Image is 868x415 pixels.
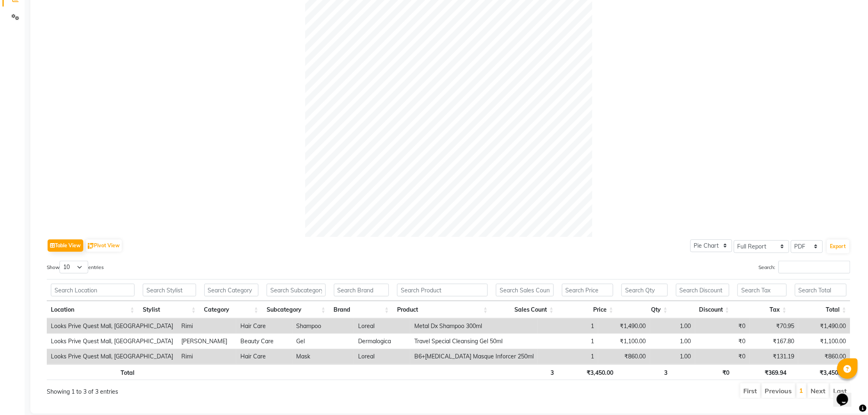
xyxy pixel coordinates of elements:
[617,301,672,319] th: Qty: activate to sort column ascending
[334,284,389,296] input: Search Brand
[200,301,263,319] th: Category: activate to sort column ascending
[733,364,790,380] th: ₹369.94
[695,349,750,364] td: ₹0
[330,301,393,319] th: Brand: activate to sort column ascending
[598,349,650,364] td: ₹860.00
[354,319,411,334] td: Loreal
[738,284,786,296] input: Search Tax
[562,284,614,296] input: Search Price
[798,319,850,334] td: ₹1,490.00
[650,334,695,349] td: 1.00
[88,243,94,249] img: pivot.png
[263,301,330,319] th: Subcategory: activate to sort column ascending
[354,349,411,364] td: Loreal
[496,284,554,296] input: Search Sales Count
[834,382,860,407] iframe: chat widget
[47,349,177,364] td: Looks Prive Quest Mall, [GEOGRAPHIC_DATA]
[143,284,196,296] input: Search Stylist
[410,334,538,349] td: Travel Special Cleansing Gel 50ml
[621,284,667,296] input: Search Qty
[650,349,695,364] td: 1.00
[791,364,851,380] th: ₹3,450.00
[51,284,135,296] input: Search Location
[267,284,326,296] input: Search Subcategory
[393,301,492,319] th: Product: activate to sort column ascending
[86,239,122,252] button: Pivot View
[798,334,850,349] td: ₹1,100.00
[750,349,799,364] td: ₹131.19
[177,319,236,334] td: Rimi
[292,334,354,349] td: Gel
[759,261,850,274] label: Search:
[779,261,850,274] input: Search:
[397,284,488,296] input: Search Product
[292,349,354,364] td: Mask
[676,284,730,296] input: Search Discount
[558,364,618,380] th: ₹3,450.00
[47,319,177,334] td: Looks Prive Quest Mall, [GEOGRAPHIC_DATA]
[795,284,847,296] input: Search Total
[538,319,598,334] td: 1
[204,284,259,296] input: Search Category
[695,319,750,334] td: ₹0
[59,261,88,274] select: Showentries
[598,319,650,334] td: ₹1,490.00
[617,364,672,380] th: 3
[177,334,236,349] td: [PERSON_NAME]
[410,319,538,334] td: Metal Dx Shampoo 300ml
[791,301,851,319] th: Total: activate to sort column ascending
[410,349,538,364] td: B6+[MEDICAL_DATA] Masque Inforcer 250ml
[798,349,850,364] td: ₹860.00
[733,301,790,319] th: Tax: activate to sort column ascending
[139,301,200,319] th: Stylist: activate to sort column ascending
[47,301,139,319] th: Location: activate to sort column ascending
[598,334,650,349] td: ₹1,100.00
[650,319,695,334] td: 1.00
[672,301,734,319] th: Discount: activate to sort column ascending
[492,364,558,380] th: 3
[827,239,850,253] button: Export
[750,334,799,349] td: ₹167.80
[538,334,598,349] td: 1
[799,386,804,394] a: 1
[236,349,292,364] td: Hair Care
[47,261,104,274] label: Show entries
[354,334,411,349] td: Dermalogica
[47,334,177,349] td: Looks Prive Quest Mall, [GEOGRAPHIC_DATA]
[236,319,292,334] td: Hair Care
[558,301,618,319] th: Price: activate to sort column ascending
[48,239,83,252] button: Table View
[672,364,734,380] th: ₹0
[695,334,750,349] td: ₹0
[492,301,558,319] th: Sales Count: activate to sort column ascending
[47,364,139,380] th: Total
[177,349,236,364] td: Rimi
[47,383,375,396] div: Showing 1 to 3 of 3 entries
[538,349,598,364] td: 1
[750,319,799,334] td: ₹70.95
[236,334,292,349] td: Beauty Care
[292,319,354,334] td: Shampoo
